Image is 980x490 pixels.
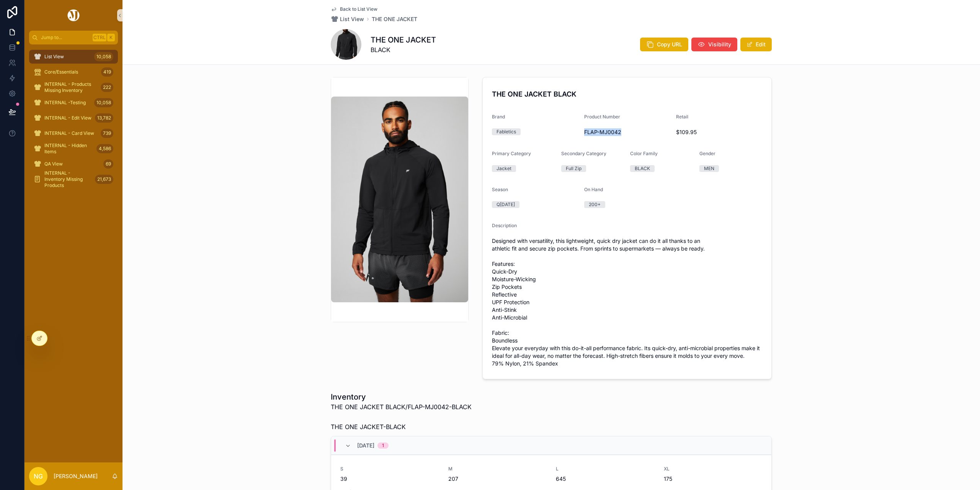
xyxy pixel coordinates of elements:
span: $109.95 [676,128,762,136]
h4: THE ONE JACKET BLACK [492,89,762,99]
span: 207 [448,475,547,483]
p: [PERSON_NAME] [54,472,98,480]
div: 4,586 [96,144,113,153]
span: K [108,34,114,41]
span: Designed with versatility, this lightweight, quick dry jacket can do it all thanks to an athletic... [492,237,762,367]
span: NG [34,472,43,481]
span: INTERNAL - Inventory Missing Products [44,170,92,188]
a: QA View69 [29,157,118,171]
a: List View10,058 [29,50,118,64]
span: Back to List View [340,6,377,12]
div: 1 [382,442,384,449]
img: FLAP-MJ0042_BLACK_1-2d4eda6274804787b3335dc742e805ba.jpg [331,97,468,302]
a: Back to List View [331,6,377,12]
div: MEN [704,165,714,172]
span: [DATE] [357,442,374,449]
span: S [340,466,439,472]
span: INTERNAL - Edit View [44,115,91,121]
span: 175 [664,475,763,483]
span: Core/Essentials [44,69,78,75]
span: Primary Category [492,151,531,156]
div: 222 [101,83,113,92]
span: On Hand [584,187,603,192]
span: INTERNAL -Testing [44,100,86,106]
button: Jump to...CtrlK [29,31,118,44]
span: L [556,466,655,472]
a: INTERNAL -Testing10,058 [29,96,118,110]
span: INTERNAL - Products Missing Inventory [44,81,98,93]
button: Visibility [691,38,737,51]
div: 739 [101,129,113,138]
a: INTERNAL - Hidden Items4,586 [29,142,118,156]
span: THE ONE JACKET-BLACK [331,422,406,431]
span: Gender [699,151,715,156]
span: Product Number [584,114,620,120]
span: Retail [676,114,688,120]
span: QA View [44,161,63,167]
div: 10,058 [94,52,113,61]
img: App logo [66,9,81,21]
div: 10,058 [94,98,113,107]
div: 200+ [589,201,601,208]
span: INTERNAL - Hidden Items [44,143,93,155]
div: 13,782 [95,113,113,123]
span: FLAP-MJ0042 [584,128,670,136]
h1: THE ONE JACKET [371,34,436,45]
span: Jump to... [41,34,90,41]
a: Core/Essentials419 [29,65,118,79]
a: INTERNAL - Inventory Missing Products21,673 [29,172,118,186]
div: Full Zip [566,165,581,172]
button: Copy URL [640,38,688,51]
div: 419 [101,67,113,77]
span: XL [664,466,763,472]
span: Secondary Category [561,151,606,156]
span: Color Family [630,151,658,156]
div: Q[DATE] [497,201,515,208]
a: INTERNAL - Products Missing Inventory222 [29,80,118,94]
span: BLACK [371,45,436,54]
a: List View [331,15,364,23]
a: THE ONE JACKET [372,15,417,23]
span: List View [340,15,364,23]
div: scrollable content [24,44,122,196]
button: Edit [740,38,772,51]
span: M [448,466,547,472]
span: Ctrl [93,34,106,41]
span: Description [492,223,517,228]
span: Brand [492,114,505,120]
div: Fabletics [497,128,516,135]
a: INTERNAL - Edit View13,782 [29,111,118,125]
span: Visibility [708,41,731,48]
div: 21,673 [95,175,113,184]
div: BLACK [635,165,650,172]
span: Season [492,187,508,192]
span: THE ONE JACKET BLACK/FLAP-MJ0042-BLACK [331,402,472,411]
div: Jacket [497,165,511,172]
span: Copy URL [657,41,682,48]
span: 645 [556,475,655,483]
span: 39 [340,475,439,483]
a: INTERNAL - Card View739 [29,126,118,140]
div: 69 [103,159,113,169]
h1: Inventory [331,392,472,402]
span: INTERNAL - Card View [44,130,94,136]
span: List View [44,54,64,60]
